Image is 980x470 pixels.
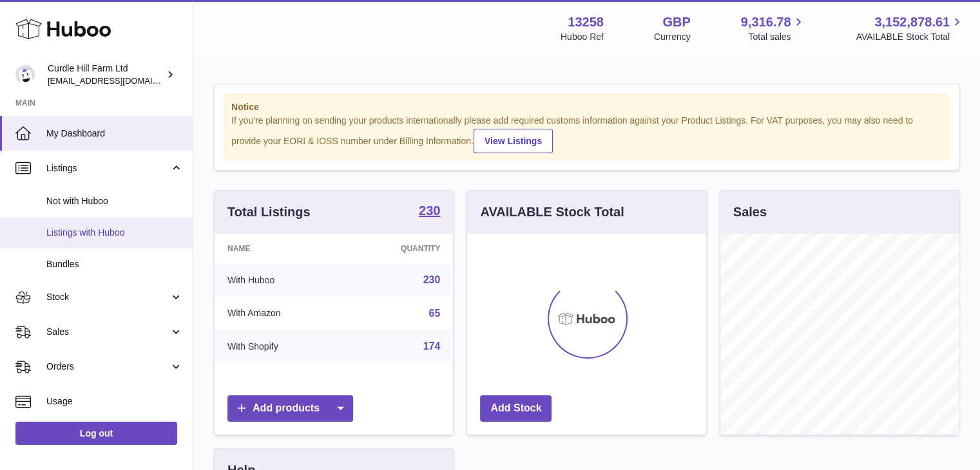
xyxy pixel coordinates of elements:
span: Bundles [46,258,183,270]
span: Listings with Huboo [46,227,183,239]
strong: 230 [419,204,440,217]
a: 174 [423,341,441,352]
span: 9,316.78 [741,14,791,31]
div: If you're planning on sending your products internationally please add required customs informati... [231,115,942,153]
span: Not with Huboo [46,195,183,207]
span: Sales [46,326,169,338]
td: With Huboo [215,263,345,297]
th: Name [215,234,345,263]
span: Usage [46,395,183,408]
td: With Amazon [215,297,345,330]
span: AVAILABLE Stock Total [856,31,965,43]
span: [EMAIL_ADDRESS][DOMAIN_NAME] [48,75,189,86]
div: Huboo Ref [561,31,604,43]
a: Add Stock [480,395,552,422]
a: 65 [429,308,441,319]
h3: AVAILABLE Stock Total [480,203,624,221]
h3: Total Listings [227,203,311,221]
a: 3,152,878.61 AVAILABLE Stock Total [856,14,965,43]
span: Stock [46,291,169,303]
td: With Shopify [215,330,345,363]
a: 9,316.78 Total sales [741,14,806,43]
span: Listings [46,162,169,174]
div: Currency [654,31,691,43]
span: My Dashboard [46,127,183,140]
a: Add products [227,395,353,422]
div: Curdle Hill Farm Ltd [48,62,164,87]
span: Orders [46,361,169,373]
th: Quantity [345,234,454,263]
a: 230 [423,274,441,285]
strong: 13258 [568,14,604,31]
span: Total sales [748,31,805,43]
a: View Listings [474,129,553,153]
strong: GBP [662,14,690,31]
img: internalAdmin-13258@internal.huboo.com [15,65,35,84]
h3: Sales [733,203,767,221]
a: Log out [15,422,177,445]
strong: Notice [231,101,942,113]
a: 230 [419,204,440,220]
span: 3,152,878.61 [874,14,950,31]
